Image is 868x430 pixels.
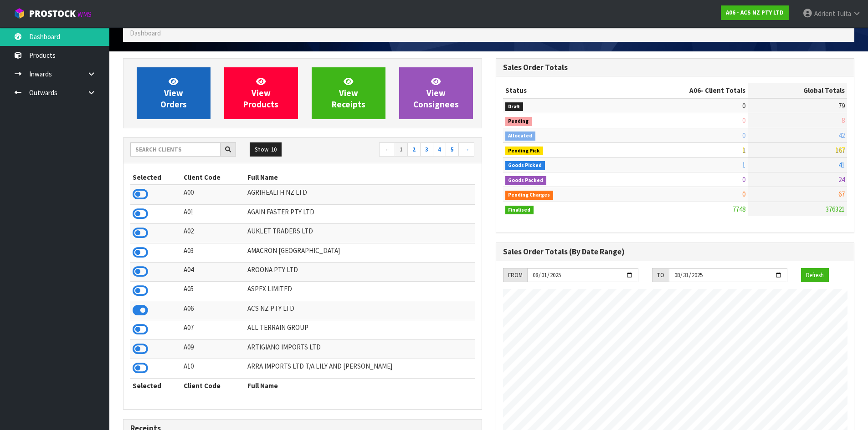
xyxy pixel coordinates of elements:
[742,146,745,154] span: 1
[826,205,845,213] span: 376321
[505,206,534,215] span: Finalised
[245,204,475,223] td: AGAIN FASTER PTY LTD
[245,282,475,301] td: ASPEX LIMITED
[245,339,475,359] td: ARTIGIANO IMPORTS LTD
[130,170,181,185] th: Selected
[137,67,211,119] a: ViewOrders
[395,142,408,157] a: 1
[245,224,475,243] td: AUKLET TRADERS LTD
[838,161,845,169] span: 41
[243,76,278,110] span: View Products
[505,161,545,170] span: Goods Picked
[245,320,475,339] td: ALL TERRAIN GROUP
[801,268,829,283] button: Refresh
[838,190,845,198] span: 67
[245,359,475,378] td: ARRA IMPORTS LTD T/A LILY AND [PERSON_NAME]
[245,263,475,282] td: AROONA PTY LTD
[130,142,221,157] input: Search clients
[838,175,845,184] span: 24
[842,116,845,125] span: 8
[446,142,459,157] a: 5
[742,131,745,140] span: 0
[250,142,282,157] button: Show: 10
[245,185,475,204] td: AGRIHEALTH NZ LTD
[505,191,554,200] span: Pending Charges
[77,10,92,19] small: WMS
[814,9,835,18] span: Adrient
[616,83,748,98] th: - Client Totals
[245,170,475,185] th: Full Name
[838,101,845,110] span: 79
[407,142,421,157] a: 2
[505,117,532,126] span: Pending
[130,29,161,37] span: Dashboard
[838,131,845,140] span: 42
[245,301,475,320] td: ACS NZ PTY LTD
[245,243,475,262] td: AMACRON [GEOGRAPHIC_DATA]
[224,67,298,119] a: ViewProducts
[130,378,181,393] th: Selected
[652,268,669,283] div: TO
[181,185,245,204] td: A00
[733,205,745,213] span: 7748
[160,76,187,110] span: View Orders
[181,204,245,223] td: A01
[726,9,784,16] strong: A06 - ACS NZ PTY LTD
[181,320,245,339] td: A07
[721,5,789,20] a: A06 - ACS NZ PTY LTD
[181,282,245,301] td: A05
[181,301,245,320] td: A06
[181,243,245,262] td: A03
[312,67,385,119] a: ViewReceipts
[742,175,745,184] span: 0
[505,132,536,141] span: Allocated
[505,147,544,156] span: Pending Pick
[29,8,76,20] span: ProStock
[503,268,527,283] div: FROM
[181,170,245,185] th: Client Code
[503,248,847,256] h3: Sales Order Totals (By Date Range)
[835,146,845,154] span: 167
[413,76,459,110] span: View Consignees
[742,161,745,169] span: 1
[433,142,446,157] a: 4
[503,83,617,98] th: Status
[332,76,365,110] span: View Receipts
[420,142,433,157] a: 3
[181,378,245,393] th: Client Code
[458,142,474,157] a: →
[505,176,547,185] span: Goods Packed
[181,359,245,378] td: A10
[748,83,847,98] th: Global Totals
[503,63,847,72] h3: Sales Order Totals
[742,101,745,110] span: 0
[181,339,245,359] td: A09
[837,9,851,18] span: Tuita
[309,142,475,158] nav: Page navigation
[379,142,395,157] a: ←
[181,224,245,243] td: A02
[181,263,245,282] td: A04
[245,378,475,393] th: Full Name
[505,102,524,111] span: Draft
[399,67,473,119] a: ViewConsignees
[14,8,25,19] img: cube-alt.png
[742,190,745,198] span: 0
[742,116,745,125] span: 0
[689,86,701,95] span: A06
